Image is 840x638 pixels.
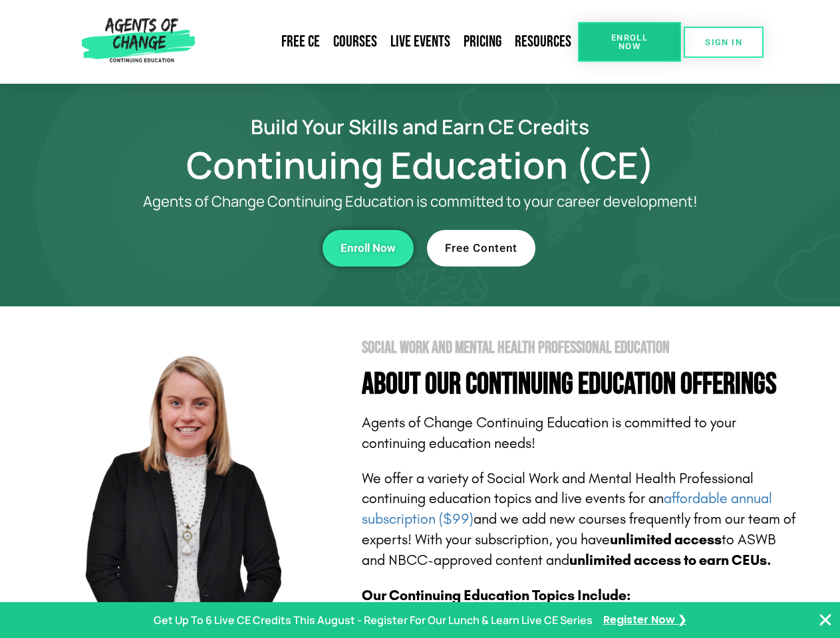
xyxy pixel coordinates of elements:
[362,469,799,571] p: We offer a variety of Social Work and Mental Health Professional continuing education topics and ...
[362,340,799,356] h2: Social Work and Mental Health Professional Education
[684,27,764,58] a: SIGN IN
[94,193,746,210] p: Agents of Change Continuing Education is committed to your career development!
[508,27,578,57] a: Resources
[599,33,660,51] span: Enroll Now
[578,22,681,62] a: Enroll Now
[41,117,799,136] h2: Build Your Skills and Earn CE Credits
[457,27,508,57] a: Pricing
[705,38,742,47] span: SIGN IN
[445,243,517,254] span: Free Content
[327,27,384,57] a: Courses
[154,611,593,630] p: Get Up To 6 Live CE Credits This August - Register For Our Lunch & Learn Live CE Series
[275,27,327,57] a: Free CE
[323,230,414,266] a: Enroll Now
[427,230,535,266] a: Free Content
[41,150,799,180] h1: Continuing Education (CE)
[362,414,736,452] span: Agents of Change Continuing Education is committed to your continuing education needs!
[817,612,833,628] button: Close Banner
[362,587,630,604] b: Our Continuing Education Topics Include:
[610,531,722,548] b: unlimited access
[603,611,686,630] a: Register Now ❯
[569,552,771,569] b: unlimited access to earn CEUs.
[200,27,578,57] nav: Menu
[341,243,396,254] span: Enroll Now
[362,370,799,399] h4: About Our Continuing Education Offerings
[384,27,457,57] a: Live Events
